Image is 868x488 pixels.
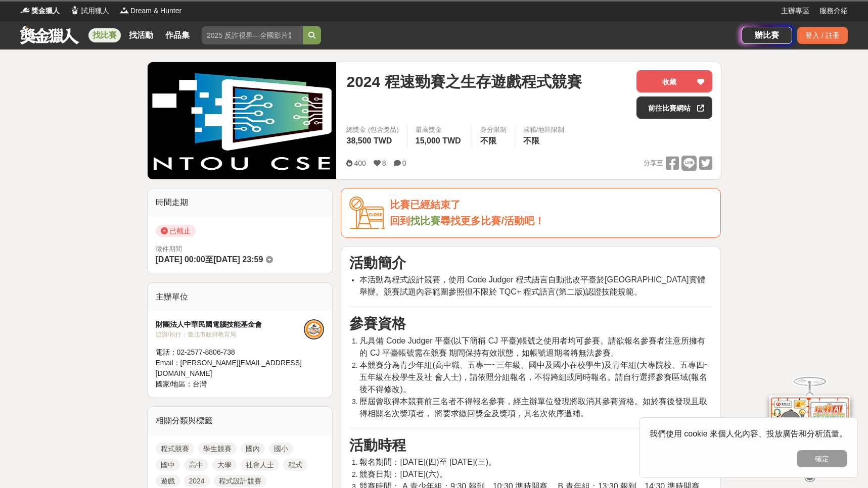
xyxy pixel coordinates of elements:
[156,330,304,339] div: 協辦/執行： 臺北市政府教育局
[184,459,208,471] a: 高中
[119,5,129,15] img: Logo
[402,159,406,167] span: 0
[202,26,303,44] input: 2025 反詐視界—全國影片競賽
[819,6,848,16] a: 服務介紹
[346,125,398,135] span: 總獎金 (包含獎品)
[156,358,304,379] div: Email： [PERSON_NAME][EMAIL_ADDRESS][DOMAIN_NAME]
[148,407,333,435] div: 相關分類與標籤
[213,255,263,264] span: [DATE] 23:59
[769,396,850,463] img: d2146d9a-e6f6-4337-9592-8cefde37ba6b.png
[523,136,539,145] span: 不限
[797,27,848,44] div: 登入 / 註冊
[359,458,496,466] span: 報名期間：[DATE](四)至 [DATE](三)。
[88,28,121,42] a: 找比賽
[125,28,157,42] a: 找活動
[81,6,109,16] span: 試用獵人
[70,6,109,16] a: Logo試用獵人
[283,459,307,471] a: 程式
[359,336,705,357] span: 凡具備 Code Judger 平臺(以下簡稱 CJ 平臺)帳號之使用者均可參賽。請欲報名參賽者注意所擁有的 CJ 平臺帳號需在競賽 期間保持有效狀態，如帳號過期者將無法參賽。
[349,255,406,271] strong: 活動簡介
[148,188,333,217] div: 時間走期
[31,6,60,16] span: 獎金獵人
[349,197,385,229] img: Icon
[797,450,847,467] button: 確定
[20,6,60,16] a: Logo獎金獵人
[156,380,193,388] span: 國家/地區：
[148,283,333,311] div: 主辦單位
[390,215,410,226] span: 回到
[382,159,386,167] span: 8
[346,70,581,93] span: 2024 程速勁賽之生存遊戲程式競賽
[346,136,392,145] span: 38,500 TWD
[636,96,712,119] a: 前往比賽網站
[359,397,707,418] span: 歷屆曾取得本競賽前三名者不得報名參賽，經主辦單位發現將取消其參賽資格。如於賽後發現且取得相關名次獎項者， 將要求繳回獎金及獎項，其名次依序遞補。
[193,380,207,388] span: 台灣
[650,429,847,438] span: 我們使用 cookie 來個人化內容、投放廣告和分析流量。
[480,136,496,145] span: 不限
[354,159,366,167] span: 400
[156,443,194,455] a: 程式競賽
[156,475,180,487] a: 遊戲
[359,470,447,478] span: 競賽日期：[DATE](六)。
[70,5,80,15] img: Logo
[416,125,464,135] span: 最高獎金
[156,225,196,237] span: 已截止
[161,28,194,42] a: 作品集
[390,197,712,213] div: 比賽已經結束了
[119,6,181,16] a: LogoDream & Hunter
[198,443,237,455] a: 學生競賽
[781,6,809,16] a: 主辦專區
[349,316,406,331] strong: 參賽資格
[20,5,30,15] img: Logo
[241,459,279,471] a: 社會人士
[410,215,440,226] a: 找比賽
[156,245,182,253] span: 徵件期間
[269,443,293,455] a: 國小
[480,125,507,135] div: 身分限制
[212,459,237,471] a: 大學
[359,361,709,394] span: 本競賽分為青少年組(高中職、五專一~三年級、國中及國小在校學生)及青年組(大專院校、五專四~五年級在校學生及社 會人士)，請依照分組報名，不得跨組或同時報名。請自行選擇參賽區域(報名後不得修改)。
[440,215,544,226] span: 尋找更多比賽/活動吧！
[156,319,304,330] div: 財團法人中華民國電腦技能基金會
[416,136,461,145] span: 15,000 TWD
[359,275,705,296] span: 本活動為程式設計競賽，使用 Code Judger 程式語言自動批改平臺於[GEOGRAPHIC_DATA]實體舉辦。競賽試題內容範圍參照但不限於 TQC+ 程式語言(第二版)認證技能規範。
[148,62,337,179] img: Cover Image
[156,255,205,264] span: [DATE] 00:00
[130,6,181,16] span: Dream & Hunter
[241,443,265,455] a: 國內
[214,475,266,487] a: 程式設計競賽
[205,255,213,264] span: 至
[523,125,565,135] div: 國籍/地區限制
[184,475,210,487] a: 2024
[644,156,663,171] span: 分享至
[742,27,792,44] a: 辦比賽
[156,347,304,358] div: 電話： 02-2577-8806-738
[636,70,712,92] button: 收藏
[349,437,406,453] strong: 活動時程
[156,459,180,471] a: 國中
